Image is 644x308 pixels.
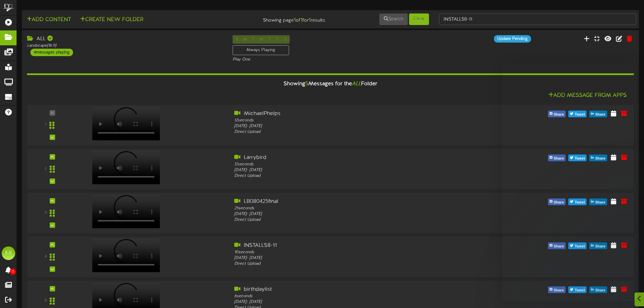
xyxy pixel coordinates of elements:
div: Always Playing [233,45,289,55]
div: Play One [233,57,428,63]
div: Direct Upload [234,129,477,135]
span: 0 [10,268,16,275]
div: MichaelPhelps [234,110,477,118]
button: Create New Folder [78,16,145,24]
div: KR [2,246,15,260]
strong: 1 [309,17,311,23]
div: 25 seconds [234,206,477,211]
div: [DATE] - [DATE] [234,167,477,173]
button: Search [379,14,408,25]
div: Landscape ( 16:9 ) [27,43,222,49]
span: 5 [305,81,308,87]
div: Larrybird [234,154,477,162]
div: Direct Upload [234,173,477,179]
i: ALL [352,81,361,87]
strong: 1 [294,17,296,23]
div: LB080425final [234,198,477,206]
div: 12 seconds [234,162,477,167]
div: ALL [27,35,222,43]
div: Direct Upload [234,261,477,267]
div: birthdaylist [234,286,477,293]
button: Add Content [25,16,73,24]
div: [DATE] - [DATE] [234,255,477,261]
div: Showing Messages for the Folder [22,77,639,91]
iframe: Intercom live chat [502,63,637,301]
input: -- Search Folders by Name -- [439,14,636,25]
button: Clear [409,14,429,25]
div: 4 messages playing [30,49,73,56]
div: [DATE] - [DATE] [234,211,477,217]
div: Showing page of for results [227,13,330,24]
div: 6 seconds [234,293,477,299]
div: 12 seconds [234,118,477,123]
strong: 1 [301,17,303,23]
div: 10 seconds [234,250,477,255]
div: [DATE] - [DATE] [234,123,477,129]
div: [DATE] - [DATE] [234,299,477,305]
div: Direct Upload [234,217,477,223]
div: INSTALLS8-11 [234,242,477,250]
div: Update Pending [494,35,531,43]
